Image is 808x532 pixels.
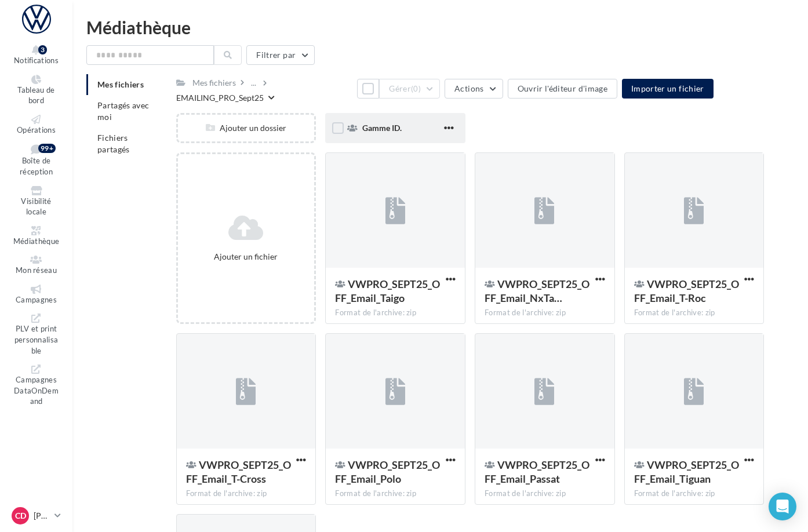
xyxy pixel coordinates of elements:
[485,458,589,485] span: VWPRO_SEPT25_OFF_Email_Passat
[97,79,144,89] span: Mes fichiers
[9,362,63,409] a: Campagnes DataOnDemand
[631,83,704,93] span: Importer un fichier
[9,253,63,278] a: Mon réseau
[9,72,63,108] a: Tableau de bord
[38,45,47,54] div: 3
[17,125,56,134] span: Opérations
[445,79,503,99] button: Actions
[14,375,59,406] span: Campagnes DataOnDemand
[86,19,794,36] div: Médiathèque
[186,489,307,499] div: Format de l'archive: zip
[192,77,236,89] div: Mes fichiers
[186,458,291,485] span: VWPRO_SEPT25_OFF_Email_T-Cross
[622,79,714,99] button: Importer un fichier
[246,45,315,65] button: Filtrer par
[17,85,54,105] span: Tableau de bord
[21,196,51,217] span: Visibilité locale
[485,489,605,499] div: Format de l'archive: zip
[454,83,483,93] span: Actions
[176,92,264,104] div: EMAILING_PRO_Sept25
[9,141,63,178] a: Boîte de réception 99+
[9,224,63,249] a: Médiathèque
[485,308,605,318] div: Format de l'archive: zip
[9,184,63,219] a: Visibilité locale
[9,282,63,307] a: Campagnes
[335,458,440,485] span: VWPRO_SEPT25_OFF_Email_Polo
[249,75,259,91] div: ...
[335,308,456,318] div: Format de l'archive: zip
[9,311,63,358] a: PLV et print personnalisable
[178,122,315,134] div: Ajouter un dossier
[508,79,617,99] button: Ouvrir l'éditeur d'image
[335,278,440,304] span: VWPRO_SEPT25_OFF_Email_Taigo
[634,458,739,485] span: VWPRO_SEPT25_OFF_Email_Tiguan
[634,308,755,318] div: Format de l'archive: zip
[13,236,60,246] span: Médiathèque
[9,43,63,68] button: Notifications 3
[20,156,53,177] span: Boîte de réception
[16,295,57,304] span: Campagnes
[362,123,402,133] span: Gamme ID.
[634,489,755,499] div: Format de l'archive: zip
[14,56,59,65] span: Notifications
[485,278,589,304] span: VWPRO_SEPT25_OFF_Email_NxTayron
[183,251,310,263] div: Ajouter un fichier
[34,510,50,522] p: [PERSON_NAME]
[411,84,421,93] span: (0)
[379,79,440,99] button: Gérer(0)
[38,144,56,153] div: 99+
[9,505,63,527] a: CD [PERSON_NAME]
[97,133,130,154] span: Fichiers partagés
[634,278,739,304] span: VWPRO_SEPT25_OFF_Email_T-Roc
[16,265,57,275] span: Mon réseau
[97,100,150,122] span: Partagés avec moi
[769,493,796,520] div: Open Intercom Messenger
[9,112,63,137] a: Opérations
[14,325,59,355] span: PLV et print personnalisable
[15,510,26,522] span: CD
[335,489,456,499] div: Format de l'archive: zip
